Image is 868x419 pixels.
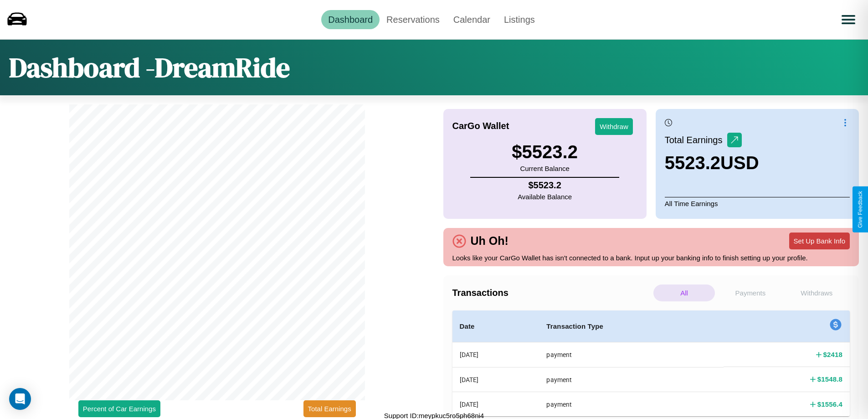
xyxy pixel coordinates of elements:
p: Available Balance [518,191,572,203]
h3: 5523.2 USD [665,153,759,173]
div: Give Feedback [857,191,863,228]
h4: Date [460,321,532,332]
a: Calendar [447,10,497,29]
button: Open menu [836,7,861,32]
h4: $ 1556.4 [817,399,842,409]
h4: Uh Oh! [466,234,513,248]
p: All [653,285,715,301]
h4: $ 5523.2 [518,180,572,191]
h3: $ 5523.2 [512,142,578,162]
th: [DATE] [452,392,539,416]
th: [DATE] [452,342,539,367]
h4: Transactions [452,288,651,298]
p: Payments [719,285,781,301]
div: Open Intercom Messenger [9,388,31,410]
button: Percent of Car Earnings [78,400,160,417]
h4: $ 2418 [823,350,842,359]
a: Listings [497,10,542,29]
p: Withdraws [786,285,847,301]
button: Total Earnings [303,400,356,417]
th: payment [539,392,724,416]
h1: Dashboard - DreamRide [9,49,290,86]
button: Withdraw [595,118,633,135]
th: [DATE] [452,367,539,392]
table: simple table [452,310,850,416]
p: Current Balance [512,162,578,175]
p: Looks like your CarGo Wallet has isn't connected to a bank. Input up your banking info to finish ... [452,252,850,264]
button: Set Up Bank Info [789,233,850,249]
p: All Time Earnings [665,197,850,210]
a: Reservations [380,10,447,29]
th: payment [539,367,724,392]
th: payment [539,342,724,367]
a: Dashboard [321,10,380,29]
h4: $ 1548.8 [817,374,842,384]
h4: CarGo Wallet [452,121,509,131]
h4: Transaction Type [546,321,716,332]
p: Total Earnings [665,132,727,148]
